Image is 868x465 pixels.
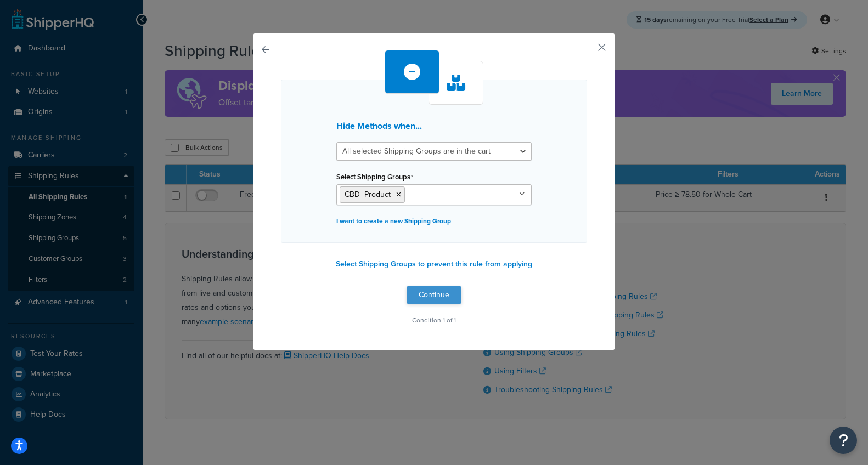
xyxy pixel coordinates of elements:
button: Open Resource Center [830,427,857,454]
span: CBD_Product [345,189,391,200]
p: I want to create a new Shipping Group [336,213,532,229]
button: Select Shipping Groups to prevent this rule from applying [332,256,536,273]
button: Continue [407,286,461,304]
p: Condition 1 of 1 [281,313,587,328]
h3: Hide Methods when... [336,121,532,131]
label: Select Shipping Groups [336,173,413,182]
